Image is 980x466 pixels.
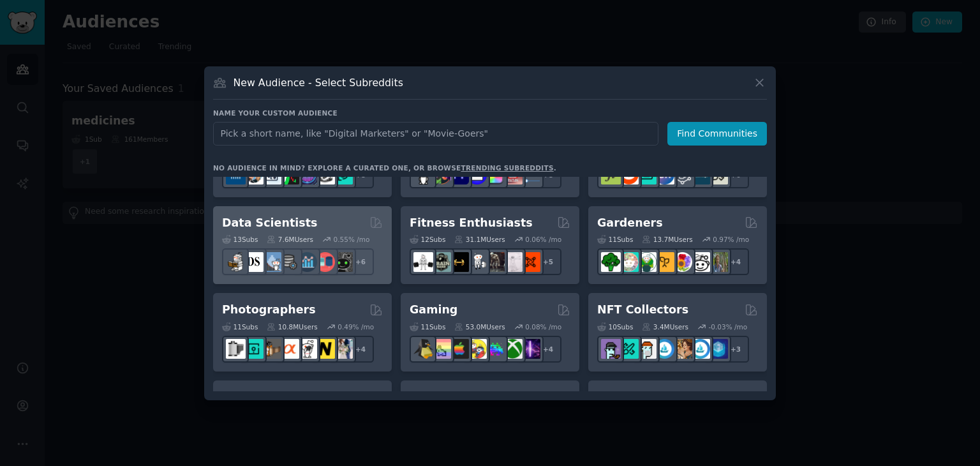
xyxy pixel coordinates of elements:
img: succulents [619,252,639,272]
h2: Gaming [410,302,457,318]
img: vegetablegardening [601,252,621,272]
div: 0.08 % /mo [525,322,561,331]
div: 0.55 % /mo [334,235,370,244]
img: analytics [297,252,317,272]
h2: NFT Collectors [597,302,688,318]
h2: Self-Promoters [597,389,692,405]
img: physicaltherapy [503,252,523,272]
img: DigitalItems [708,339,728,359]
img: flowers [672,252,692,272]
input: Pick a short name, like "Digital Marketers" or "Movie-Goers" [213,122,658,146]
img: NFTExchange [601,339,621,359]
h2: SEOs [410,389,442,405]
div: 0.06 % /mo [525,235,561,244]
img: data [333,252,353,272]
div: 11 Sub s [597,235,633,244]
img: statistics [262,252,281,272]
div: 7.6M Users [267,235,313,244]
img: personaltraining [521,252,540,272]
div: + 4 [535,336,561,363]
img: SavageGarden [637,252,657,272]
img: gamers [485,339,505,359]
div: 0.49 % /mo [338,322,374,331]
img: dataengineering [279,252,299,272]
div: 53.0M Users [454,322,505,331]
img: weightroom [467,252,487,272]
img: datascience [244,252,264,272]
img: OpenSeaNFT [655,339,674,359]
div: 13 Sub s [222,235,258,244]
img: GardeningUK [655,252,674,272]
img: GardenersWorld [708,252,728,272]
img: GYM [413,252,433,272]
img: SonyAlpha [279,339,299,359]
div: + 4 [722,248,749,275]
div: 10.8M Users [267,322,317,331]
div: 0.97 % /mo [713,235,749,244]
img: GymMotivation [431,252,451,272]
a: trending subreddits [461,164,553,172]
img: streetphotography [244,339,264,359]
div: 12 Sub s [410,235,445,244]
div: + 5 [535,248,561,275]
div: + 4 [347,336,374,363]
img: MachineLearning [226,252,246,272]
h2: Ecommerce [222,389,295,405]
img: canon [297,339,317,359]
img: CozyGamers [431,339,451,359]
div: No audience in mind? Explore a curated one, or browse . [213,163,556,172]
h2: Photographers [222,302,316,318]
img: GamerPals [467,339,487,359]
h2: Gardeners [597,215,663,231]
img: AnalogCommunity [262,339,281,359]
img: analog [226,339,246,359]
img: UrbanGardening [690,252,710,272]
h3: Name your custom audience [213,109,767,117]
img: linux_gaming [413,339,433,359]
div: 13.7M Users [642,235,692,244]
img: workout [449,252,469,272]
div: 3.4M Users [642,322,688,331]
button: Find Communities [667,122,767,146]
img: OpenseaMarket [690,339,710,359]
div: 11 Sub s [410,322,445,331]
h3: New Audience - Select Subreddits [234,76,403,89]
div: + 6 [347,248,374,275]
h2: Fitness Enthusiasts [410,215,533,231]
img: macgaming [449,339,469,359]
img: TwitchStreaming [521,339,540,359]
img: NFTMarketplace [619,339,639,359]
img: CryptoArt [672,339,692,359]
img: datasets [315,252,335,272]
img: Nikon [315,339,335,359]
h2: Data Scientists [222,215,317,231]
div: 31.1M Users [454,235,505,244]
img: NFTmarket [637,339,657,359]
div: 11 Sub s [222,322,258,331]
div: 10 Sub s [597,322,633,331]
div: -0.03 % /mo [709,322,748,331]
img: WeddingPhotography [333,339,353,359]
img: fitness30plus [485,252,505,272]
div: + 3 [722,336,749,363]
img: XboxGamers [503,339,523,359]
